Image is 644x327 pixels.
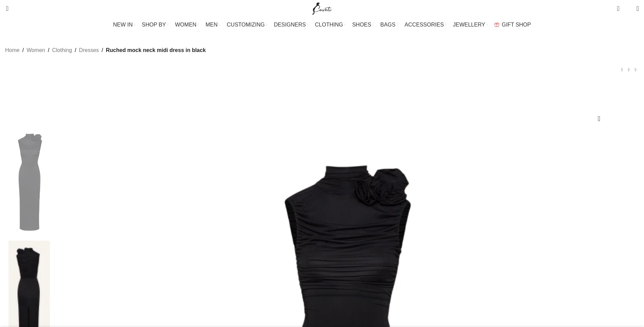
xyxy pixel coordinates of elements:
[380,18,398,32] a: BAGS
[405,18,446,32] a: ACCESSORIES
[274,18,308,32] a: DESIGNERS
[175,18,199,32] a: WOMEN
[625,2,631,15] div: My Wishlist
[142,18,168,32] a: SHOP BY
[5,46,20,55] a: Home
[453,21,485,28] span: JEWELLERY
[274,21,306,28] span: DESIGNERS
[175,21,197,28] span: WOMEN
[142,21,166,28] span: SHOP BY
[106,46,206,55] span: Ruched mock neck midi dress in black
[315,18,346,32] a: CLOTHING
[494,22,499,27] img: GiftBag
[352,18,373,32] a: SHOES
[26,46,45,55] a: Women
[494,18,531,32] a: GIFT SHOP
[453,18,487,32] a: JEWELLERY
[502,21,531,28] span: GIFT SHOP
[8,126,50,237] img: Magda Butrym Ruched mock neck midi dress in black scaled59649 nobg
[2,18,642,32] div: Main navigation
[227,21,265,28] span: CUSTOMIZING
[632,66,639,73] a: Next product
[113,21,133,28] span: NEW IN
[405,21,444,28] span: ACCESSORIES
[311,5,333,11] a: Site logo
[380,21,395,28] span: BAGS
[2,2,8,15] a: Search
[626,7,631,12] span: 0
[227,18,267,32] a: CUSTOMIZING
[52,46,72,55] a: Clothing
[206,18,220,32] a: MEN
[113,18,135,32] a: NEW IN
[315,21,343,28] span: CLOTHING
[5,46,206,55] nav: Breadcrumb
[618,3,623,8] span: 0
[352,21,371,28] span: SHOES
[79,46,99,55] a: Dresses
[619,66,625,73] a: Previous product
[613,2,623,15] a: 0
[206,21,218,28] span: MEN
